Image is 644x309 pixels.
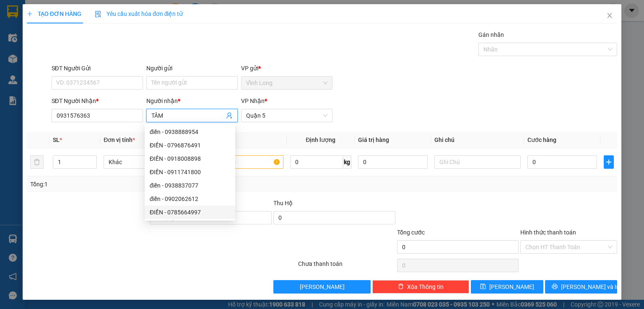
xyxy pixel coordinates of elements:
div: SĐT Người Nhận [52,96,143,106]
label: Gán nhãn [478,31,504,38]
div: Người nhận [146,96,238,106]
span: environment [58,46,64,52]
div: điền - 0938888954 [150,127,230,136]
span: Cước hàng [527,136,556,143]
span: Quận 5 [246,109,327,122]
span: Khác [109,156,185,168]
img: logo.jpg [4,4,34,33]
li: Trung Kiên [4,4,122,20]
button: printer[PERSON_NAME] và In [545,280,618,294]
span: close [606,12,613,19]
span: printer [552,283,558,290]
button: plus [604,155,614,169]
span: [PERSON_NAME] [489,282,534,291]
div: ĐIỀN - 0796876491 [145,139,235,152]
div: ĐIỀN - 0918008898 [150,154,230,163]
div: ĐIỀN - 0796876491 [150,141,230,150]
span: delete [398,283,404,290]
div: VP gửi [241,64,332,73]
span: Yêu cầu xuất hóa đơn điện tử [95,10,183,17]
b: Siêu thị Coop Mart trung tâm [GEOGRAPHIC_DATA], [GEOGRAPHIC_DATA] [4,46,56,99]
div: ĐIỀN - 0785664997 [150,208,230,217]
input: 0 [358,155,428,169]
span: Giá trị hàng [358,136,389,143]
div: ĐIỀN - 0918008898 [145,152,235,165]
div: điền - 0938888954 [145,125,235,139]
div: điền - 0938837077 [150,181,230,190]
span: save [480,283,486,290]
div: ĐIỀN - 0911741800 [150,167,230,177]
span: Vĩnh Long [246,77,327,89]
span: plus [604,159,613,165]
button: deleteXóa Thông tin [372,280,469,294]
span: Đơn vị tính [104,136,135,143]
span: Xóa Thông tin [407,282,444,291]
span: environment [4,46,10,52]
button: Close [598,4,621,28]
div: Tổng: 1 [30,180,249,189]
li: VP Quận 5 [58,36,112,45]
button: delete [30,155,44,169]
span: Định lượng [306,136,335,143]
div: Người gửi [146,64,238,73]
input: VD: Bàn, Ghế [197,155,283,169]
div: ĐIỀN - 0785664997 [145,206,235,219]
span: SL [53,136,60,143]
b: [STREET_ADDRESS] [58,55,110,62]
div: ĐIỀN - 0911741800 [145,165,235,179]
span: TẠO ĐƠN HÀNG [27,10,81,17]
span: kg [343,155,351,169]
div: điền - 0902062612 [145,192,235,206]
span: Thu Hộ [273,200,293,206]
span: user-add [226,112,233,119]
div: Chưa thanh toán [297,259,396,274]
span: [PERSON_NAME] và In [561,282,620,291]
span: [PERSON_NAME] [300,282,345,291]
div: điền - 0938837077 [145,179,235,192]
div: SĐT Người Gửi [52,64,143,73]
button: save[PERSON_NAME] [471,280,543,294]
span: plus [27,11,33,17]
input: Ghi Chú [434,155,521,169]
th: Ghi chú [431,132,524,148]
span: VP Nhận [241,98,265,104]
button: [PERSON_NAME] [273,280,370,294]
img: icon [95,11,101,18]
label: Hình thức thanh toán [520,229,576,236]
span: Tổng cước [397,229,425,236]
li: VP Vĩnh Long [4,36,58,45]
div: điền - 0902062612 [150,194,230,203]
